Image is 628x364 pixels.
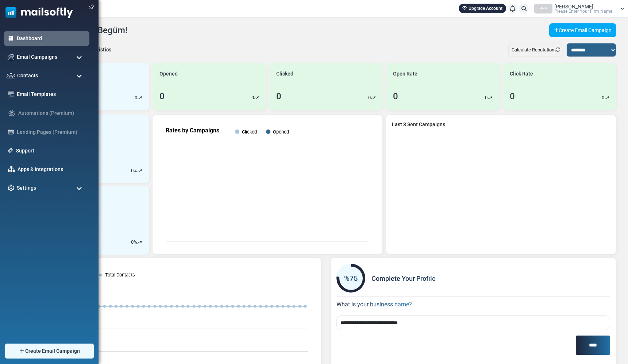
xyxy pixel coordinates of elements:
p: 0 [131,167,134,174]
label: What is your business name? [336,297,412,309]
a: Last 3 Sent Campaigns [392,121,610,128]
span: Clicked [276,70,293,78]
a: Refresh Stats [554,47,560,53]
div: PEY [534,4,552,13]
a: Email Templates [17,90,86,98]
img: settings-icon.svg [8,185,14,191]
span: Email Campaigns [17,53,57,61]
img: landing_pages.svg [8,129,14,135]
span: Contacts [17,72,38,80]
span: [PERSON_NAME] [554,4,593,9]
div: 0 [393,90,398,103]
span: Please Enter Your Firm Name... [554,9,616,13]
a: PEY [PERSON_NAME] Please Enter Your Firm Name... [534,4,624,13]
span: Settings [17,184,36,192]
p: 0 [135,94,137,101]
text: Clicked [242,129,257,135]
svg: Rates by Campaigns [158,121,377,248]
a: Dashboard [17,35,86,42]
div: % [131,167,142,174]
text: Total Contacts [105,272,135,278]
div: 0 [159,90,165,103]
text: Opened [273,129,289,135]
img: workflow.svg [8,109,16,117]
div: %75 [336,273,365,284]
p: 0 [251,94,254,101]
img: email-templates-icon.svg [8,91,14,97]
p: 0 [485,94,488,101]
a: Upgrade Account [459,4,506,13]
p: 0 [368,94,371,101]
p: 0 [131,239,134,246]
div: Complete Your Profile [336,264,610,293]
img: support-icon.svg [8,148,14,154]
span: Click Rate [510,70,533,78]
span: Create Email Campaign [25,347,80,355]
span: Opened [159,70,178,78]
text: Rates by Campaigns [166,127,219,134]
a: Create Email Campaign [549,23,616,37]
a: Apps & Integrations [18,166,86,173]
img: contacts-icon.svg [7,73,15,78]
div: Calculate Reputation [508,43,563,57]
p: 0 [602,94,604,101]
img: dashboard-icon-active.svg [8,35,14,42]
img: campaigns-icon.png [8,54,14,60]
div: % [131,239,142,246]
a: Support [16,147,86,155]
div: 0 [276,90,281,103]
div: 0 [510,90,515,103]
span: Open Rate [393,70,417,78]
